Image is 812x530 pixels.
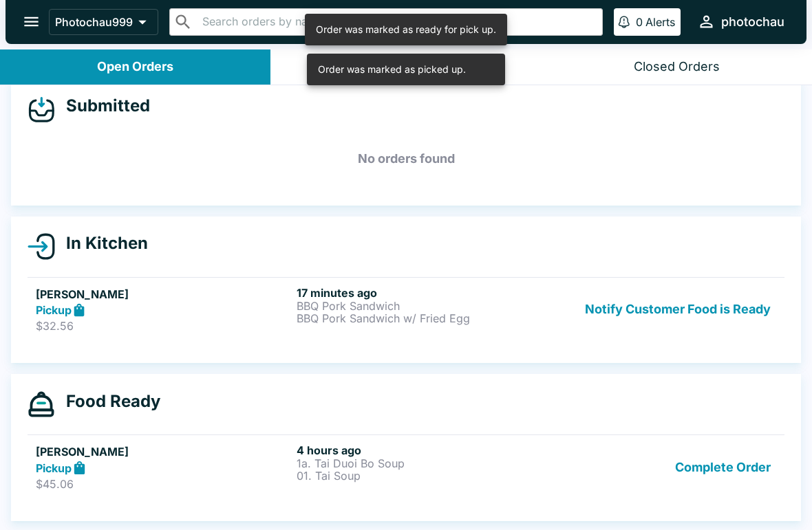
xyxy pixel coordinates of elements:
[49,9,158,35] button: Photochau999
[14,4,49,39] button: open drawer
[297,300,552,312] p: BBQ Pork Sandwich
[692,7,790,36] button: photochau
[316,18,496,41] div: Order was marked as ready for pick up.
[721,14,784,30] div: photochau
[36,461,72,475] strong: Pickup
[55,391,160,412] h4: Food Ready
[297,312,552,324] p: BBQ Pork Sandwich w/ Fried Egg
[645,15,675,29] p: Alerts
[36,477,291,491] p: $45.06
[297,286,552,300] h6: 17 minutes ago
[579,286,776,333] button: Notify Customer Food is Ready
[55,15,133,29] p: Photochau999
[36,443,291,460] h5: [PERSON_NAME]
[28,277,784,342] a: [PERSON_NAME]Pickup$32.5617 minutes agoBBQ Pork SandwichBBQ Pork Sandwich w/ Fried EggNotify Cust...
[36,303,72,317] strong: Pickup
[670,443,776,491] button: Complete Order
[297,457,552,470] p: 1a. Tai Duoi Bo Soup
[55,96,150,116] h4: Submitted
[36,286,291,302] h5: [PERSON_NAME]
[198,12,597,32] input: Search orders by name or phone number
[318,58,466,81] div: Order was marked as picked up.
[55,233,148,254] h4: In Kitchen
[297,470,552,482] p: 01. Tai Soup
[28,134,784,184] h5: No orders found
[634,59,720,75] div: Closed Orders
[97,59,173,75] div: Open Orders
[28,434,784,499] a: [PERSON_NAME]Pickup$45.064 hours ago1a. Tai Duoi Bo Soup01. Tai SoupComplete Order
[297,443,552,457] h6: 4 hours ago
[636,15,643,29] p: 0
[36,319,291,333] p: $32.56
